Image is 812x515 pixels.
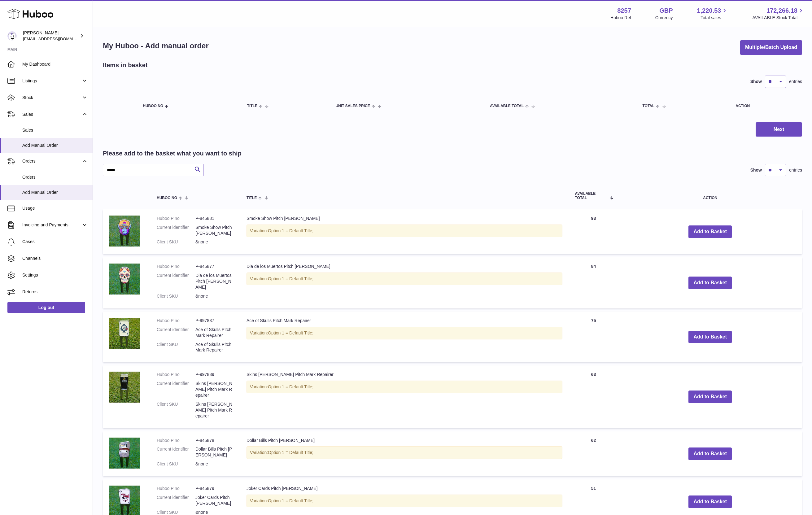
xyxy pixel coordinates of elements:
[752,15,805,21] span: AVAILABLE Stock Total
[195,446,234,458] dd: Dollar Bills Pitch [PERSON_NAME]
[335,104,370,108] span: Unit Sales Price
[23,36,91,41] span: [EMAIL_ADDRESS][DOMAIN_NAME]
[195,327,234,338] dd: Ace of Skulls Pitch Mark Repairer
[240,431,569,477] td: Dollar Bills Pitch [PERSON_NAME]
[157,216,195,221] dt: Huboo P no
[109,318,140,349] img: Ace of Skulls Pitch Mark Repairer
[157,225,195,236] dt: Current identifier
[569,257,618,308] td: 84
[195,486,234,491] dd: P-845879
[240,209,569,255] td: Smoke Show Pitch [PERSON_NAME]
[109,264,140,295] img: Dia de los Muertos Pitch Mark Repairer
[195,461,234,467] dd: &none
[22,61,88,67] span: My Dashboard
[268,228,313,233] span: Option 1 = Default Title;
[157,495,195,506] dt: Current identifier
[247,381,562,393] div: Variation:
[247,273,562,285] div: Variation:
[247,495,562,507] div: Variation:
[195,372,234,378] dd: P-997839
[240,365,569,428] td: Skins [PERSON_NAME] Pitch Mark Repairer
[789,167,802,173] span: entries
[736,104,796,108] div: Action
[143,104,163,108] span: Huboo no
[103,149,242,158] h2: Please add to the basket what you want to ship
[247,225,562,237] div: Variation:
[109,438,140,469] img: Dollar Bills Pitch Mark Repairer
[688,495,732,508] button: Add to Basket
[22,111,81,117] span: Sales
[195,216,234,221] dd: P-845881
[157,461,195,467] dt: Client SKU
[655,15,673,21] div: Currency
[247,446,562,459] div: Variation:
[688,331,732,343] button: Add to Basket
[157,239,195,245] dt: Client SKU
[157,438,195,443] dt: Huboo P no
[157,381,195,398] dt: Current identifier
[195,225,234,236] dd: Smoke Show Pitch [PERSON_NAME]
[618,185,802,206] th: Action
[109,372,140,403] img: Skins Stout Pitch Mark Repairer
[240,257,569,308] td: Dia de los Muertos Pitch [PERSON_NAME]
[247,104,257,108] span: Title
[195,293,234,299] dd: &none
[157,293,195,299] dt: Client SKU
[575,192,607,200] span: AVAILABLE Total
[22,205,88,211] span: Usage
[610,15,631,21] div: Huboo Ref
[22,272,88,278] span: Settings
[22,174,88,180] span: Orders
[756,122,802,137] button: Next
[240,312,569,362] td: Ace of Skulls Pitch Mark Repairer
[157,342,195,353] dt: Client SKU
[195,381,234,398] dd: Skins [PERSON_NAME] Pitch Mark Repairer
[157,372,195,378] dt: Huboo P no
[697,7,728,21] a: 1,220.53 Total sales
[268,276,313,281] span: Option 1 = Default Title;
[659,7,673,15] strong: GBP
[642,104,654,108] span: Total
[157,446,195,458] dt: Current identifier
[750,167,762,173] label: Show
[22,289,88,295] span: Returns
[268,498,313,503] span: Option 1 = Default Title;
[195,273,234,290] dd: Dia de los Muertos Pitch [PERSON_NAME]
[752,7,805,21] a: 172,266.18 AVAILABLE Stock Total
[195,342,234,353] dd: Ace of Skulls Pitch Mark Repairer
[157,318,195,324] dt: Huboo P no
[157,327,195,338] dt: Current identifier
[22,222,81,228] span: Invoicing and Payments
[697,7,721,15] span: 1,220.53
[22,142,88,148] span: Add Manual Order
[490,104,524,108] span: AVAILABLE Total
[617,7,631,15] strong: 8257
[195,239,234,245] dd: &none
[157,401,195,419] dt: Client SKU
[22,239,88,245] span: Cases
[103,61,148,69] h2: Items in basket
[688,277,732,289] button: Add to Basket
[268,450,313,455] span: Option 1 = Default Title;
[22,127,88,133] span: Sales
[701,15,728,21] span: Total sales
[195,438,234,443] dd: P-845878
[109,216,140,247] img: Smoke Show Pitch Mark Repairer
[766,7,797,15] span: 172,266.18
[688,225,732,238] button: Add to Basket
[22,95,81,101] span: Stock
[789,79,802,85] span: entries
[740,40,802,55] button: Multiple/Batch Upload
[750,79,762,85] label: Show
[157,264,195,269] dt: Huboo P no
[195,264,234,269] dd: P-845877
[157,196,177,200] span: Huboo no
[103,41,209,51] h1: My Huboo - Add manual order
[157,486,195,491] dt: Huboo P no
[569,209,618,255] td: 93
[268,384,313,389] span: Option 1 = Default Title;
[195,318,234,324] dd: P-997837
[688,391,732,403] button: Add to Basket
[22,190,88,195] span: Add Manual Order
[569,365,618,428] td: 63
